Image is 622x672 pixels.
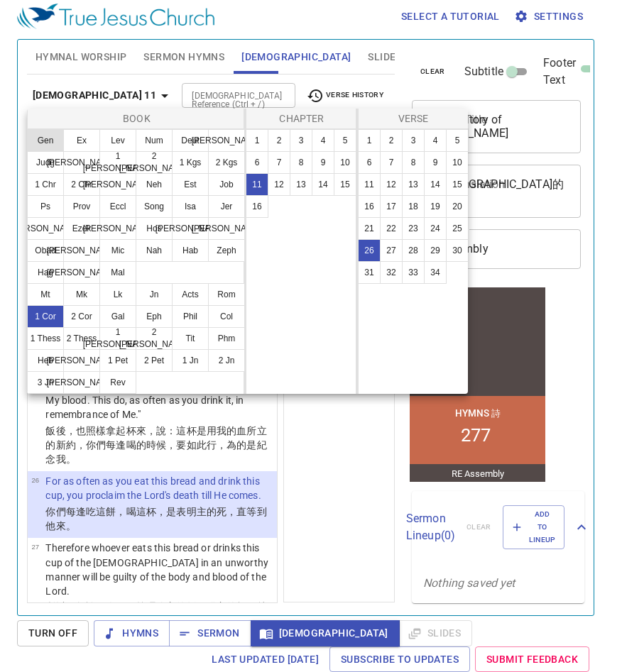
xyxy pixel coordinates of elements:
button: 18 [402,195,425,218]
button: 29 [424,239,447,262]
button: 2 [268,129,290,152]
button: 2 Chr [63,173,100,196]
button: 1 Jn [172,349,209,372]
button: Gen [27,129,64,152]
button: 2 Kgs [208,151,245,174]
button: 11 [246,173,268,196]
button: 13 [402,173,425,196]
button: [PERSON_NAME] [63,261,100,284]
p: Chapter [249,111,354,126]
button: Zeph [208,239,245,262]
button: Deut [172,129,209,152]
button: 15 [334,173,356,196]
button: [PERSON_NAME] [208,129,245,152]
button: 8 [290,151,312,174]
button: 6 [358,151,381,174]
button: 9 [312,151,334,174]
button: 1 [246,129,268,152]
button: [PERSON_NAME] [172,217,209,240]
button: 10 [446,151,469,174]
button: 1 Kgs [172,151,209,174]
button: 11 [358,173,381,196]
button: 12 [380,173,403,196]
button: Mic [99,239,136,262]
button: [PERSON_NAME] [99,173,136,196]
button: [PERSON_NAME] [99,217,136,240]
button: [PERSON_NAME] [63,239,100,262]
button: 1 Cor [27,305,64,328]
button: 24 [424,217,447,240]
button: Job [208,173,245,196]
button: 21 [358,217,381,240]
button: Prov [63,195,100,218]
button: 3 [290,129,312,152]
button: Acts [172,283,209,306]
button: 4 [424,129,447,152]
button: Hos [136,217,173,240]
button: Rev [99,371,136,394]
button: 27 [380,239,403,262]
button: 1 [358,129,381,152]
button: [PERSON_NAME] [63,371,100,394]
li: 277 [55,141,84,162]
button: 10 [334,151,356,174]
button: 17 [380,195,403,218]
button: Phil [172,305,209,328]
button: 12 [268,173,290,196]
button: Obad [27,239,64,262]
button: 23 [402,217,425,240]
button: Hab [172,239,209,262]
button: 2 [PERSON_NAME] [136,151,173,174]
p: Verse [361,111,465,126]
button: 4 [312,129,334,152]
button: 8 [402,151,425,174]
p: Hymns 詩 [49,123,94,136]
div: RE Assembly [45,184,98,195]
button: 2 Thess [63,327,100,350]
button: 2 [380,129,403,152]
button: 1 Thess [27,327,64,350]
button: Song [136,195,173,218]
button: Jn [136,283,173,306]
button: 16 [358,195,381,218]
button: 19 [424,195,447,218]
button: 1 [PERSON_NAME] [99,151,136,174]
button: [PERSON_NAME] [63,349,100,372]
button: 22 [380,217,403,240]
button: 28 [402,239,425,262]
button: 30 [446,239,469,262]
button: Isa [172,195,209,218]
button: [PERSON_NAME] [27,217,64,240]
button: Tit [172,327,209,350]
button: Eccl [99,195,136,218]
button: 32 [380,261,403,284]
button: Gal [99,305,136,328]
button: Lev [99,129,136,152]
button: 1 [PERSON_NAME] [99,327,136,350]
button: 3 [402,129,425,152]
button: Nah [136,239,173,262]
button: Ps [27,195,64,218]
button: Hag [27,261,64,284]
button: 6 [246,151,268,174]
button: 14 [424,173,447,196]
button: 33 [402,261,425,284]
button: 14 [312,173,334,196]
button: [PERSON_NAME] [63,151,100,174]
button: Est [172,173,209,196]
button: [PERSON_NAME] [208,217,245,240]
button: Num [136,129,173,152]
button: 34 [424,261,447,284]
button: 5 [334,129,356,152]
button: Ex [63,129,100,152]
button: Phm [208,327,245,350]
button: Ezek [63,217,100,240]
button: 1 Pet [99,349,136,372]
button: Mk [63,283,100,306]
button: 26 [358,239,381,262]
button: 1 Chr [27,173,64,196]
button: Rom [208,283,245,306]
button: Mal [99,261,136,284]
button: 15 [446,173,469,196]
button: Mt [27,283,64,306]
